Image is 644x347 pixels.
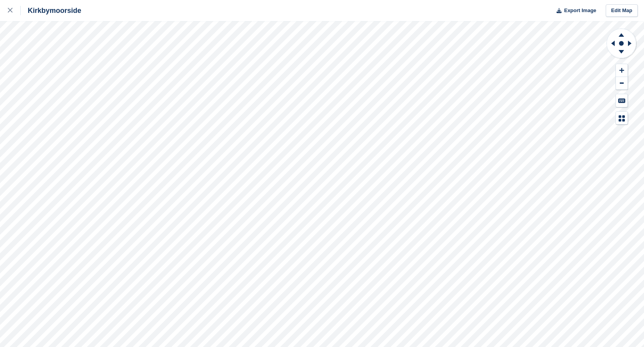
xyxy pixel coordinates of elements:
button: Keyboard Shortcuts [616,94,628,107]
button: Zoom Out [616,77,628,90]
button: Export Image [552,4,596,17]
button: Map Legend [616,112,628,125]
button: Zoom In [616,64,628,77]
div: Kirkbymoorside [21,6,81,15]
a: Edit Map [606,4,638,17]
span: Export Image [564,7,596,14]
